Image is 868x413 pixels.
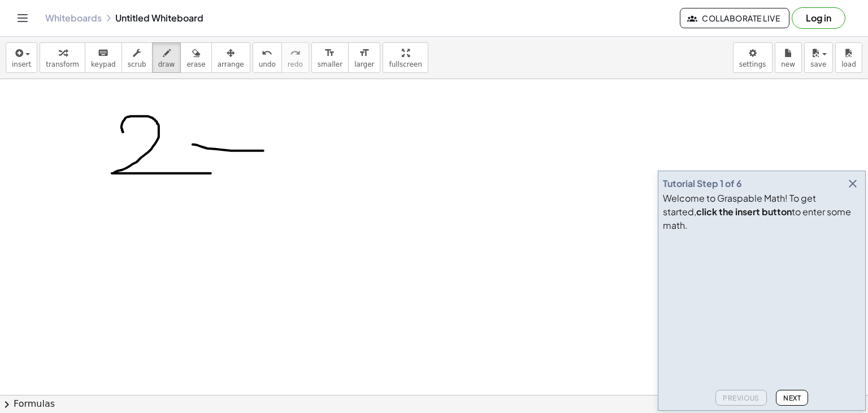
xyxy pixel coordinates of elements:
button: save [804,42,833,73]
button: load [835,42,862,73]
span: Collaborate Live [689,13,780,23]
button: Toggle navigation [14,9,32,27]
button: Collaborate Live [680,8,789,28]
button: erase [180,42,211,73]
button: new [775,42,802,73]
span: save [810,60,826,68]
i: redo [290,46,301,60]
i: format_size [324,46,335,60]
span: arrange [218,60,244,68]
button: Next [776,390,808,406]
b: click the insert button [696,206,792,218]
div: Tutorial Step 1 of 6 [663,177,742,190]
button: keyboardkeypad [85,42,122,73]
button: format_sizesmaller [311,42,349,73]
span: insert [12,60,31,68]
span: transform [46,60,79,68]
span: scrub [128,60,146,68]
button: arrange [211,42,250,73]
button: format_sizelarger [348,42,380,73]
span: new [781,60,795,68]
i: format_size [359,46,370,60]
button: draw [152,42,181,73]
button: fullscreen [383,42,428,73]
span: undo [259,60,276,68]
span: settings [739,60,766,68]
button: insert [6,42,37,73]
span: draw [158,60,175,68]
button: Log in [792,7,845,29]
span: load [841,60,856,68]
span: keypad [91,60,116,68]
button: scrub [121,42,153,73]
i: undo [262,46,272,60]
i: keyboard [98,46,108,60]
span: larger [354,60,374,68]
span: smaller [318,60,342,68]
button: redoredo [281,42,309,73]
span: fullscreen [389,60,422,68]
span: redo [288,60,303,68]
span: Next [783,394,801,402]
button: undoundo [253,42,282,73]
span: erase [186,60,205,68]
button: settings [733,42,772,73]
a: Whiteboards [45,12,102,24]
div: Welcome to Graspable Math! To get started, to enter some math. [663,192,861,232]
button: transform [40,42,85,73]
